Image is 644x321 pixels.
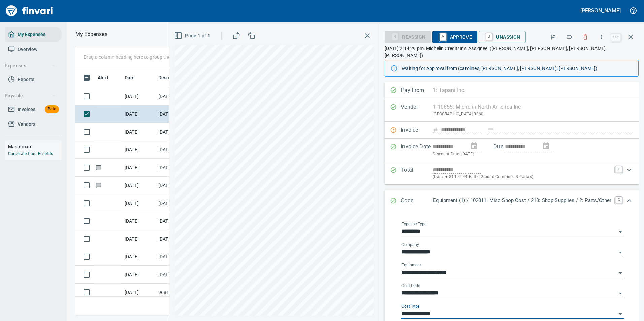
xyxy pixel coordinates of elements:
[84,53,182,60] p: Drag a column heading here to group the table
[156,230,216,248] td: [DATE] Invoice INV-11351 from Snake River Fleet Services (1-39106)
[156,212,216,230] td: [DATE] Invoice INV-11345 from Snake River Fleet Services (1-39106)
[98,74,117,82] span: Alert
[75,30,107,38] p: My Expenses
[125,74,144,82] span: Date
[156,123,216,141] td: [DATE] Invoice DA0064395477 from Michelin North America Inc (1-10655)
[18,30,45,39] span: My Expenses
[432,31,478,43] button: AApprove
[156,141,216,159] td: [DATE] Invoice 0757406-IN from [PERSON_NAME], Inc. (1-39587)
[611,34,621,41] a: esc
[173,30,213,42] button: Page 1 of 1
[45,105,59,113] span: Beta
[156,284,216,301] td: 96819.1550070
[156,87,216,105] td: [DATE] Invoice CA0071508701 from Michelin North America Inc (1-10655)
[95,183,102,187] span: Has messages
[158,74,184,82] span: Description
[125,74,135,82] span: Date
[479,31,525,43] button: UUnassign
[616,227,625,237] button: Open
[616,309,625,319] button: Open
[385,34,431,39] div: Reassign
[18,45,37,54] span: Overview
[486,33,492,40] a: U
[122,284,156,301] td: [DATE]
[401,243,419,247] label: Company
[122,266,156,284] td: [DATE]
[616,268,625,278] button: Open
[385,45,639,59] p: [DATE] 2:14:29 pm. Michelin Credit/Inv. Assignee: ([PERSON_NAME], [PERSON_NAME], [PERSON_NAME], [...
[440,33,446,40] a: A
[578,30,593,44] button: Discard
[385,190,639,212] div: Expand
[5,27,62,42] a: My Expenses
[546,30,560,44] button: Flag
[122,194,156,212] td: [DATE]
[433,174,611,180] p: (basis + $1,176.44 Battle Ground Combined 8.6% tax)
[156,105,216,123] td: [DATE] Invoice DA0063813042 from Michelin North America Inc (1-10655)
[2,90,58,102] button: Payable
[580,7,621,14] h5: [PERSON_NAME]
[2,60,58,72] button: Expenses
[609,29,639,45] span: Close invoice
[18,120,35,129] span: Vendors
[122,123,156,141] td: [DATE]
[616,289,625,298] button: Open
[158,74,192,82] span: Description
[95,165,102,170] span: Has messages
[401,263,421,267] label: Equipment
[401,222,426,226] label: Expense Type
[615,197,622,203] a: C
[156,194,216,212] td: [DATE] Invoice 112979 from NAPA AUTO PARTS (1-10687)
[5,117,62,132] a: Vendors
[8,151,53,156] a: Corporate Card Benefits
[5,92,56,100] span: Payable
[98,74,108,82] span: Alert
[438,31,472,43] span: Approve
[401,284,420,288] label: Cost Code
[18,105,35,114] span: Invoices
[401,166,433,180] p: Total
[5,62,56,70] span: Expenses
[579,5,622,16] button: [PERSON_NAME]
[156,266,216,284] td: [DATE] Invoice W 7071 from Ferox Fleet Services (1-39557)
[401,197,433,205] p: Code
[562,30,577,44] button: Labels
[402,62,633,74] div: Waiting for Approval from (carolines, [PERSON_NAME], [PERSON_NAME], [PERSON_NAME])
[122,159,156,177] td: [DATE]
[175,32,210,40] span: Page 1 of 1
[156,159,216,177] td: [DATE] Invoice 0268462-IN from StarOilco (1-39951)
[385,162,639,184] div: Expand
[122,248,156,266] td: [DATE]
[484,31,520,43] span: Unassign
[616,248,625,257] button: Open
[401,304,420,308] label: Cost Type
[5,42,62,57] a: Overview
[4,3,55,19] img: Finvari
[156,248,216,266] td: [DATE] Invoice 6660598 from Superior Tire Service, Inc (1-10991)
[75,30,107,38] nav: breadcrumb
[5,72,62,87] a: Reports
[122,177,156,194] td: [DATE]
[156,177,216,194] td: [DATE] Invoice 3069083198 from BP Products North America Inc. (1-39953)
[122,105,156,123] td: [DATE]
[122,230,156,248] td: [DATE]
[5,102,62,117] a: InvoicesBeta
[122,212,156,230] td: [DATE]
[122,87,156,105] td: [DATE]
[433,197,611,204] p: Equipment (1) / 102011: Misc Shop Cost / 210: Shop Supplies / 2: Parts/Other
[8,143,62,150] h6: Mastercard
[594,30,609,44] button: More
[615,166,622,173] a: T
[122,141,156,159] td: [DATE]
[18,75,34,84] span: Reports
